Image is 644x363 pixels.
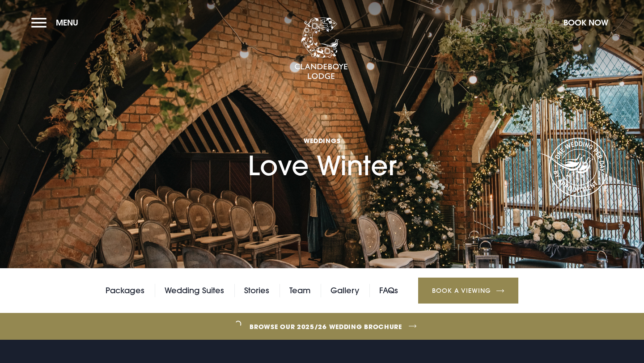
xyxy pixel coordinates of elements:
span: Weddings [248,136,397,145]
button: Menu [31,13,83,32]
h1: Love Winter [248,91,397,181]
button: Book Now [559,13,613,32]
a: FAQs [379,284,398,297]
a: Book a Viewing [418,278,518,304]
span: Menu [56,17,78,28]
a: Stories [244,284,269,297]
a: Gallery [330,284,359,297]
a: Team [289,284,310,297]
a: Packages [106,284,144,297]
a: Wedding Suites [165,284,224,297]
img: Clandeboye Lodge [294,17,348,80]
